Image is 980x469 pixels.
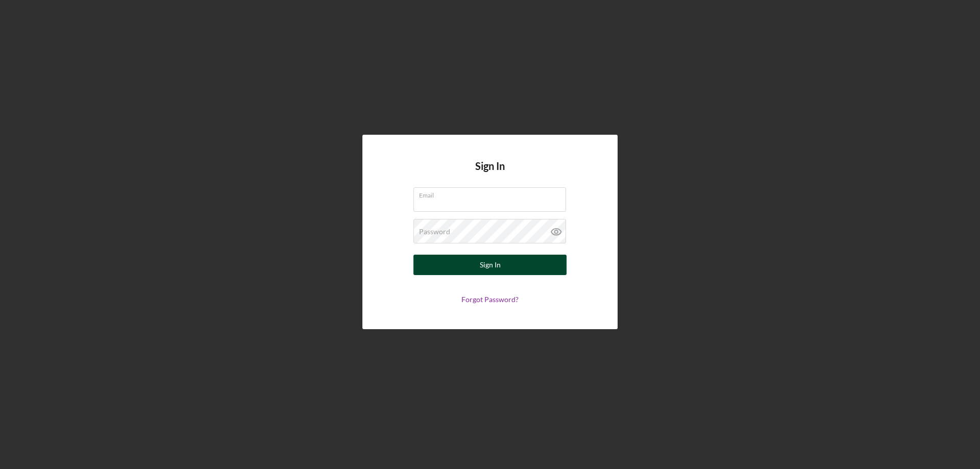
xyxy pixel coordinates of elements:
label: Password [419,228,450,236]
div: Sign In [480,255,501,275]
a: Forgot Password? [461,295,519,304]
h4: Sign In [475,160,505,187]
label: Email [419,188,566,199]
button: Sign In [413,255,567,275]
